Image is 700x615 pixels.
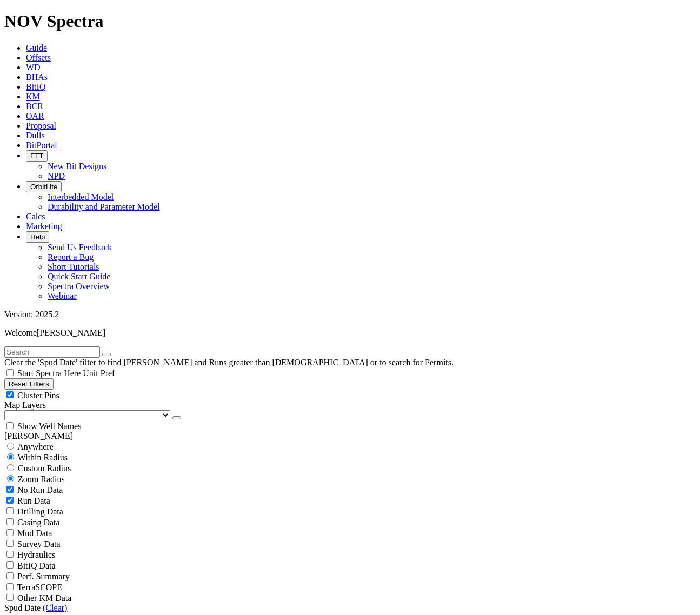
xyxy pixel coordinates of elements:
filter-controls-checkbox: TerraSCOPE Data [4,592,696,603]
span: [PERSON_NAME] [37,328,105,337]
span: Perf. Summary [17,572,70,581]
span: BitIQ Data [17,561,56,570]
h1: NOV Spectra [4,11,696,31]
span: Custom Radius [18,464,71,473]
div: [PERSON_NAME] [4,431,696,441]
button: Help [26,231,49,243]
span: Hydraulics [17,550,55,559]
span: Cluster Pins [17,391,59,400]
button: OrbitLite [26,181,62,192]
span: Help [30,233,45,241]
span: Drilling Data [17,507,63,516]
a: Interbedded Model [48,192,114,202]
filter-controls-checkbox: Hydraulics Analysis [4,549,696,560]
button: Reset Filters [4,378,54,390]
a: Report a Bug [48,252,94,262]
a: Durability and Parameter Model [48,202,160,211]
span: Zoom Radius [18,474,65,484]
a: Quick Start Guide [48,272,110,281]
span: Show Well Names [17,422,81,431]
button: FTT [26,150,48,162]
a: NPD [48,171,65,181]
span: Unit Pref [83,369,115,378]
input: Search [4,346,100,358]
a: Calcs [26,212,45,221]
span: Anywhere [17,442,54,451]
a: KM [26,92,40,101]
a: Dulls [26,131,45,140]
filter-controls-checkbox: Performance Summary [4,571,696,581]
filter-controls-checkbox: TerraSCOPE Data [4,581,696,592]
a: Send Us Feedback [48,243,112,252]
span: Casing Data [17,518,60,527]
p: Welcome [4,328,696,338]
span: FTT [30,152,43,160]
a: WD [26,63,41,72]
a: BitPortal [26,141,57,150]
a: BHAs [26,72,48,82]
a: Guide [26,43,47,52]
a: Short Tutorials [48,262,99,271]
a: Offsets [26,53,51,62]
a: BCR [26,102,43,111]
a: Proposal [26,121,56,130]
a: (Clear) [43,603,67,612]
a: Spectra Overview [48,282,110,291]
input: Start Spectra Here [6,369,14,376]
span: Spud Date [4,603,41,612]
a: BitIQ [26,82,45,91]
a: Webinar [48,291,77,300]
span: Survey Data [17,539,61,549]
a: Marketing [26,222,62,231]
span: OrbitLite [30,183,57,191]
span: Run Data [17,496,50,505]
span: Start Spectra Here [17,369,81,378]
span: Mud Data [17,529,52,538]
span: TerraSCOPE [17,583,62,592]
span: No Run Data [17,485,63,494]
span: Within Radius [18,453,68,462]
span: Other KM Data [17,593,71,603]
div: Version: 2025.2 [4,310,696,319]
a: OAR [26,111,44,121]
a: New Bit Designs [48,162,106,171]
span: Map Layers [4,400,46,410]
span: Clear the 'Spud Date' filter to find [PERSON_NAME] and Runs greater than [DEMOGRAPHIC_DATA] or to... [4,358,454,367]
